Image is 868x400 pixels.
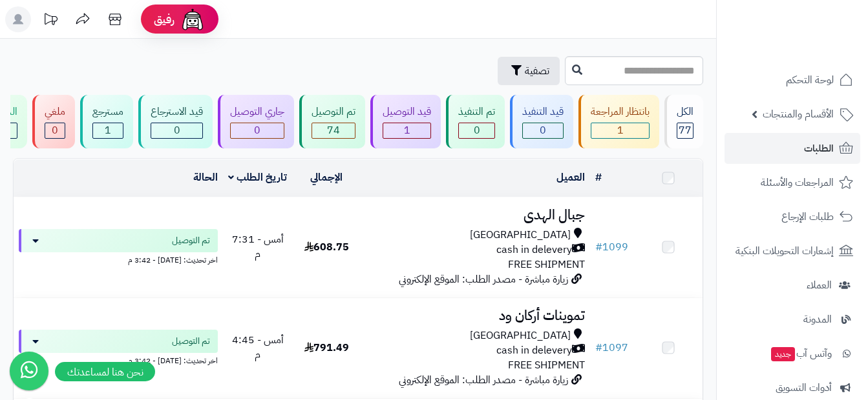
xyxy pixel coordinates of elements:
[45,105,65,119] div: ملغي
[725,201,860,232] a: طلبات الإرجاع
[595,340,602,355] span: #
[45,123,65,138] div: 0
[662,95,706,148] a: الكل77
[781,208,834,226] span: طلبات الإرجاع
[474,123,480,138] span: 0
[136,95,215,148] a: قيد الاسترجاع 0
[78,95,136,148] a: مسترجع 1
[232,232,284,262] span: أمس - 7:31 م
[459,123,494,138] div: 0
[232,332,284,363] span: أمس - 4:45 م
[725,65,860,95] a: لوحة التحكم
[327,123,340,138] span: 74
[19,252,218,266] div: اخر تحديث: [DATE] - 3:42 م
[617,123,624,138] span: 1
[19,353,218,366] div: اخر تحديث: [DATE] - 3:42 م
[310,170,343,185] a: الإجمالي
[591,105,650,119] div: بانتظار المراجعة
[496,243,572,257] span: cash in delevery
[180,6,206,32] img: ai-face.png
[595,170,602,185] a: #
[34,6,67,35] a: تحديثات المنصة
[230,105,284,119] div: جاري التوصيل
[770,345,832,363] span: وآتس آب
[725,270,860,301] a: العملاء
[151,123,202,138] div: 0
[677,105,693,119] div: الكل
[470,328,571,343] span: [GEOGRAPHIC_DATA]
[297,95,368,148] a: تم التوصيل 74
[595,239,628,255] a: #1099
[498,57,560,85] button: تصفية
[595,340,628,355] a: #1097
[193,170,218,185] a: الحالة
[105,123,111,138] span: 1
[771,347,795,361] span: جديد
[172,234,210,247] span: تم التوصيل
[92,105,123,119] div: مسترجع
[807,276,832,294] span: العملاء
[803,310,832,328] span: المدونة
[312,123,355,138] div: 74
[776,379,832,397] span: أدوات التسويق
[366,308,585,323] h3: تموينات أركان ود
[556,170,585,185] a: العميل
[725,235,860,266] a: إشعارات التحويلات البنكية
[383,123,430,138] div: 1
[507,95,576,148] a: قيد التنفيذ 0
[52,123,58,138] span: 0
[399,372,568,388] span: زيارة مباشرة - مصدر الطلب: الموقع الإلكتروني
[443,95,507,148] a: تم التنفيذ 0
[304,239,349,255] span: 608.75
[780,13,856,40] img: logo-2.png
[679,123,692,138] span: 77
[540,123,546,138] span: 0
[496,343,572,358] span: cash in delevery
[30,95,78,148] a: ملغي 0
[595,239,602,255] span: #
[725,167,860,198] a: المراجعات والأسئلة
[591,123,649,138] div: 1
[458,105,495,119] div: تم التنفيذ
[304,340,349,355] span: 791.49
[525,63,549,79] span: تصفية
[786,71,834,89] span: لوحة التحكم
[383,105,431,119] div: قيد التوصيل
[228,170,287,185] a: تاريخ الطلب
[508,357,585,373] span: FREE SHIPMENT
[366,208,585,223] h3: جبال الهدى
[576,95,662,148] a: بانتظار المراجعة 1
[231,123,284,138] div: 0
[470,228,571,243] span: [GEOGRAPHIC_DATA]
[804,139,834,157] span: الطلبات
[215,95,297,148] a: جاري التوصيل 0
[151,105,203,119] div: قيد الاسترجاع
[522,105,564,119] div: قيد التنفيذ
[368,95,443,148] a: قيد التوصيل 1
[172,335,210,348] span: تم التوصيل
[312,105,355,119] div: تم التوصيل
[404,123,410,138] span: 1
[761,174,834,192] span: المراجعات والأسئلة
[725,133,860,164] a: الطلبات
[736,242,834,260] span: إشعارات التحويلات البنكية
[174,123,180,138] span: 0
[725,338,860,369] a: وآتس آبجديد
[154,12,175,27] span: رفيق
[523,123,563,138] div: 0
[93,123,123,138] div: 1
[725,304,860,335] a: المدونة
[508,257,585,272] span: FREE SHIPMENT
[763,105,834,123] span: الأقسام والمنتجات
[399,272,568,287] span: زيارة مباشرة - مصدر الطلب: الموقع الإلكتروني
[254,123,260,138] span: 0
